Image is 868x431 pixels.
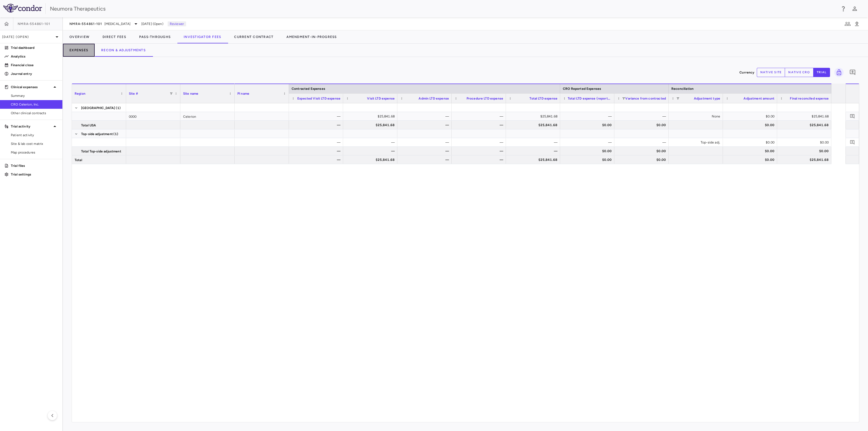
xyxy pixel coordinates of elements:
div: — [294,147,340,155]
div: $25,841.68 [348,155,395,164]
div: $25,841.68 [511,155,557,164]
span: Final reconciled expense [790,97,829,100]
div: — [294,155,340,164]
div: Neumora Therapeutics [50,5,837,13]
div: — [294,112,340,121]
span: Other clinical contracts [11,111,58,116]
button: Overview [63,30,96,43]
div: — [457,155,503,164]
span: (1) [113,130,118,138]
div: — [565,138,612,147]
span: [GEOGRAPHIC_DATA] [81,104,115,112]
div: $25,841.68 [348,121,395,129]
div: $25,841.68 [511,112,557,121]
div: $0.00 [728,147,774,155]
span: Summary [11,93,58,98]
div: $0.00 [619,155,666,164]
button: Recon & Adjustments [95,44,152,57]
svg: Add comment [850,140,855,145]
span: Region [75,92,85,95]
span: CRO Reported Expenses [563,87,601,91]
div: — [402,138,449,147]
span: Site & lab cost matrix [11,141,58,146]
div: $0.00 [565,155,612,164]
p: Trial settings [11,172,58,177]
span: Adjustment type [694,97,720,100]
div: — [619,138,666,147]
div: — [402,112,449,121]
svg: Add comment [850,114,855,119]
span: NMRA‐554861‐101 [18,22,50,26]
div: — [294,138,340,147]
div: $0.00 [565,121,612,129]
div: $0.00 [728,112,774,121]
p: Currency [739,70,754,75]
span: [MEDICAL_DATA] [104,21,130,26]
span: Visit LTD expense [367,97,395,100]
div: $0.00 [728,138,774,147]
span: PI name [237,92,249,95]
p: Trial files [11,163,58,168]
div: — [511,147,557,155]
span: [DATE] (Open) [141,21,163,26]
div: — [619,112,666,121]
div: — [457,112,503,121]
button: Expenses [63,44,95,57]
button: Pass-Throughs [133,30,177,43]
span: Variance from contracted [625,97,666,100]
img: logo-full-BYUhSk78.svg [3,4,42,12]
span: Site name [183,92,198,95]
span: Contracted Expenses [292,87,325,91]
div: $0.00 [619,147,666,155]
span: CRO Celerion, Inc. [11,102,58,107]
button: Direct Fees [96,30,133,43]
span: Reconciliation [671,87,694,91]
button: Current Contract [228,30,280,43]
div: — [402,155,449,164]
span: Map procedures [11,150,58,155]
button: Amendment-In-Progress [280,30,343,43]
span: (1) [116,104,121,112]
div: $25,841.68 [782,155,829,164]
div: $25,841.68 [511,121,557,129]
p: Financial close [11,63,58,68]
span: Total LTD expense [529,97,557,100]
div: — [402,121,449,129]
button: Investigator Fees [177,30,228,43]
div: $0.00 [728,121,774,129]
p: Reviewer [168,21,186,26]
div: $25,841.68 [348,112,395,121]
span: Total [75,156,82,164]
svg: Add comment [849,69,856,76]
div: — [457,138,503,147]
div: $0.00 [565,147,612,155]
div: $0.00 [782,138,829,147]
span: You do not have permission to lock or unlock grids [832,68,844,77]
div: — [457,121,503,129]
div: 0000 [126,112,180,120]
div: $25,841.68 [782,121,829,129]
span: NMRA‐554861‐101 [69,22,102,26]
span: Top-side adjustment [81,130,113,138]
span: Patient activity [11,133,58,138]
div: None [674,112,720,121]
div: Celerion [180,112,235,120]
span: Adjustment amount [743,97,774,100]
span: Site # [129,92,138,95]
button: trial [813,68,830,77]
div: — [402,147,449,155]
p: Trial activity [11,124,52,129]
div: $0.00 [782,147,829,155]
div: — [348,147,395,155]
button: native site [757,68,785,77]
div: — [294,121,340,129]
div: $0.00 [619,121,666,129]
p: [DATE] (Open) [2,34,54,39]
button: Add comment [848,68,857,77]
p: Analytics [11,54,58,59]
div: Top-side adj. [674,138,720,147]
button: Add comment [849,113,856,120]
span: Total Top-side adjustment [81,147,121,156]
div: — [511,138,557,147]
span: Total USA [81,121,96,130]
